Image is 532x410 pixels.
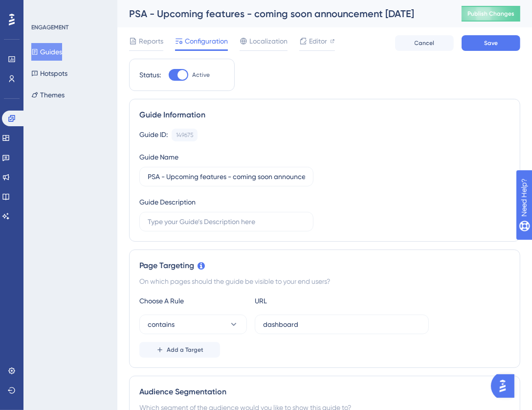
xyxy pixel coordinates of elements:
span: Save [484,39,498,47]
button: Publish Changes [462,6,520,22]
div: PSA - Upcoming features - coming soon announcement [DATE] [129,7,437,21]
input: Type your Guide’s Description here [148,216,305,227]
button: Save [462,35,520,51]
span: Reports [139,35,163,47]
div: Guide ID: [139,129,168,141]
button: Hotspots [31,65,67,82]
button: Guides [31,43,62,61]
div: Guide Name [139,151,178,163]
span: Add a Target [167,346,203,354]
input: Type your Guide’s Name here [148,171,305,182]
span: Configuration [185,35,228,47]
div: Status: [139,69,161,81]
button: Themes [31,86,65,104]
span: Cancel [415,39,435,47]
span: contains [148,319,175,330]
span: Active [192,71,210,79]
div: Guide Description [139,196,196,208]
button: contains [139,315,247,334]
button: Cancel [395,35,454,51]
span: Editor [309,35,327,47]
span: Need Help? [23,2,61,14]
iframe: UserGuiding AI Assistant Launcher [491,371,520,401]
span: Localization [249,35,288,47]
div: Page Targeting [139,260,510,272]
span: Publish Changes [467,10,514,18]
div: ENGAGEMENT [31,23,68,31]
div: Guide Information [139,109,510,121]
div: On which pages should the guide be visible to your end users? [139,275,510,287]
div: Choose A Rule [139,295,247,307]
input: yourwebsite.com/path [263,319,421,330]
button: Add a Target [139,342,220,358]
div: 149675 [176,131,193,139]
div: Audience Segmentation [139,386,510,398]
div: URL [255,295,362,307]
